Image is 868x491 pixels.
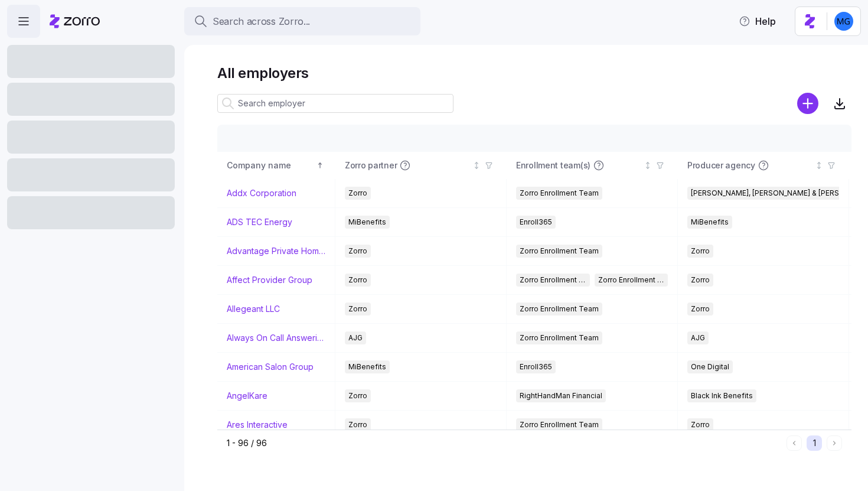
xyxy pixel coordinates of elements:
span: MiBenefits [348,216,386,229]
a: AngelKare [227,390,267,402]
a: Always On Call Answering Service [227,332,325,344]
span: Zorro [348,274,367,287]
input: Search employer [217,94,453,113]
span: Zorro [691,245,710,258]
a: American Salon Group [227,361,314,373]
span: Zorro Enrollment Team [520,245,599,258]
span: Zorro Enrollment Team [520,331,599,344]
span: MiBenefits [348,360,386,373]
h1: All employers [217,64,851,82]
span: Enrollment team(s) [516,160,590,171]
span: Zorro [348,187,367,200]
span: Zorro [691,303,710,316]
a: ADS TEC Energy [227,216,292,228]
a: Allegeant LLC [227,303,280,315]
div: Company name [227,159,314,172]
span: Enroll365 [520,216,552,229]
span: Zorro [348,245,367,258]
span: Producer agency [687,160,755,171]
span: Zorro [348,418,367,431]
span: Zorro [691,274,710,287]
a: Addx Corporation [227,187,296,199]
span: RightHandMan Financial [520,389,602,402]
span: Zorro [691,418,710,431]
svg: add icon [797,93,818,114]
span: Zorro partner [345,160,397,171]
div: Not sorted [472,161,481,170]
span: AJG [691,331,705,344]
div: Not sorted [815,161,823,170]
span: Zorro [348,389,367,402]
img: 61c362f0e1d336c60eacb74ec9823875 [834,12,853,31]
span: Enroll365 [520,360,552,373]
span: MiBenefits [691,216,729,229]
span: One Digital [691,360,729,373]
span: AJG [348,331,363,344]
span: Zorro Enrollment Team [520,187,599,200]
th: Zorro partnerNot sorted [335,152,507,179]
th: Company nameSorted ascending [217,152,335,179]
button: Next page [827,435,842,451]
span: Black Ink Benefits [691,389,753,402]
div: Sorted ascending [316,161,324,170]
span: Zorro Enrollment Team [520,303,599,316]
button: Search across Zorro... [184,7,420,35]
button: 1 [807,435,822,451]
div: Not sorted [644,161,652,170]
span: Help [739,14,776,28]
a: Ares Interactive [227,419,288,431]
th: Enrollment team(s)Not sorted [507,152,678,179]
span: Zorro Enrollment Experts [598,274,665,287]
span: Search across Zorro... [213,14,310,29]
span: Zorro Enrollment Team [520,274,586,287]
a: Affect Provider Group [227,274,312,286]
span: Zorro Enrollment Team [520,418,599,431]
th: Producer agencyNot sorted [678,152,849,179]
a: Advantage Private Home Care [227,245,325,257]
span: Zorro [348,303,367,316]
div: 1 - 96 / 96 [227,437,782,449]
button: Help [729,9,785,33]
button: Previous page [787,435,802,451]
